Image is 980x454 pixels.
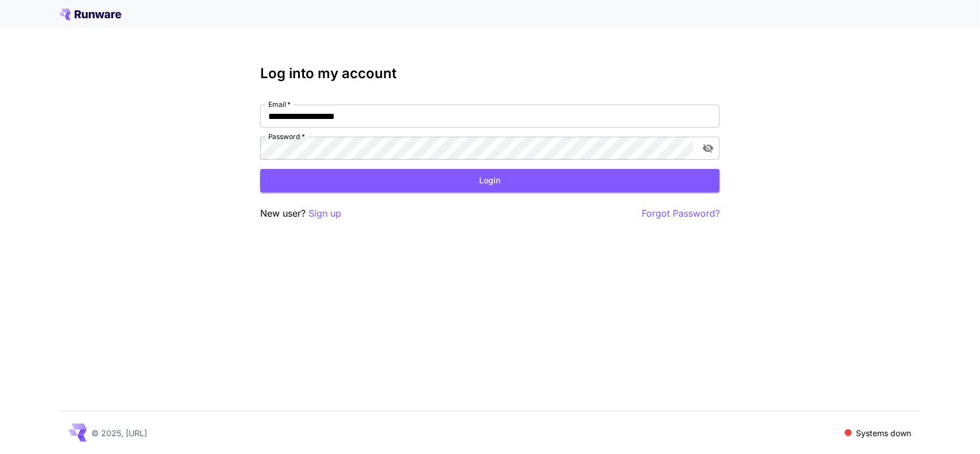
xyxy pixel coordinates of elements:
[260,169,720,193] button: Login
[91,427,147,439] p: © 2025, [URL]
[268,99,291,109] label: Email
[856,427,912,439] p: Systems down
[268,132,305,141] label: Password
[260,206,341,221] p: New user?
[642,206,720,221] button: Forgot Password?
[260,66,720,82] h3: Log into my account
[308,206,341,221] button: Sign up
[698,138,719,159] button: toggle password visibility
